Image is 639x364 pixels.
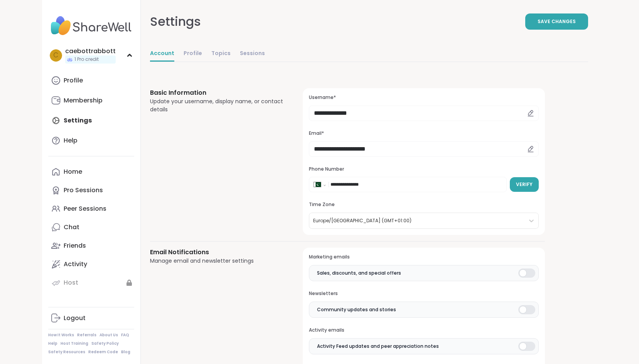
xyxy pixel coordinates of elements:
h3: Phone Number [309,166,538,173]
a: Chat [48,218,134,237]
a: Logout [48,309,134,327]
a: Safety Resources [48,349,85,355]
a: FAQ [121,332,129,338]
a: Topics [211,46,231,62]
span: Community updates and stories [317,306,396,313]
img: ShareWell Nav Logo [48,12,134,39]
div: Settings [150,12,201,31]
a: Help [48,131,134,150]
div: Membership [64,96,103,105]
div: Friends [64,242,86,250]
div: Manage email and newsletter settings [150,257,285,265]
span: c [53,50,58,60]
a: How It Works [48,332,74,338]
span: Verify [516,181,533,188]
span: Save Changes [538,18,576,25]
a: Friends [48,237,134,255]
a: About Us [99,332,118,338]
h3: Email* [309,130,538,137]
div: Profile [64,76,83,85]
a: Peer Sessions [48,200,134,218]
div: Home [64,168,82,176]
div: Chat [64,223,79,231]
a: Account [150,46,174,62]
a: Profile [184,46,202,62]
h3: Email Notifications [150,248,285,257]
div: caebottrabbott [65,47,116,55]
div: Peer Sessions [64,205,106,213]
div: Update your username, display name, or contact details [150,97,285,114]
a: Blog [121,349,130,355]
a: Sessions [240,46,265,62]
a: Safety Policy [91,341,119,346]
div: Help [64,136,78,145]
h3: Activity emails [309,327,538,334]
h3: Time Zone [309,201,538,208]
a: Home [48,163,134,181]
h3: Newsletters [309,290,538,297]
button: Save Changes [525,13,588,30]
div: Logout [64,314,86,322]
a: Host Training [61,341,88,346]
button: Verify [510,177,539,192]
span: Activity Feed updates and peer appreciation notes [317,343,439,350]
span: 1 Pro credit [74,56,99,63]
h3: Username* [309,94,538,101]
h3: Marketing emails [309,254,538,260]
a: Redeem Code [88,349,118,355]
a: Help [48,341,57,346]
div: Host [64,278,78,287]
a: Activity [48,255,134,273]
a: Pro Sessions [48,181,134,200]
h3: Basic Information [150,88,285,97]
a: Profile [48,71,134,90]
div: Activity [64,260,87,268]
a: Referrals [77,332,96,338]
span: Sales, discounts, and special offers [317,270,401,277]
div: Pro Sessions [64,186,103,195]
a: Membership [48,91,134,110]
a: Host [48,273,134,292]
